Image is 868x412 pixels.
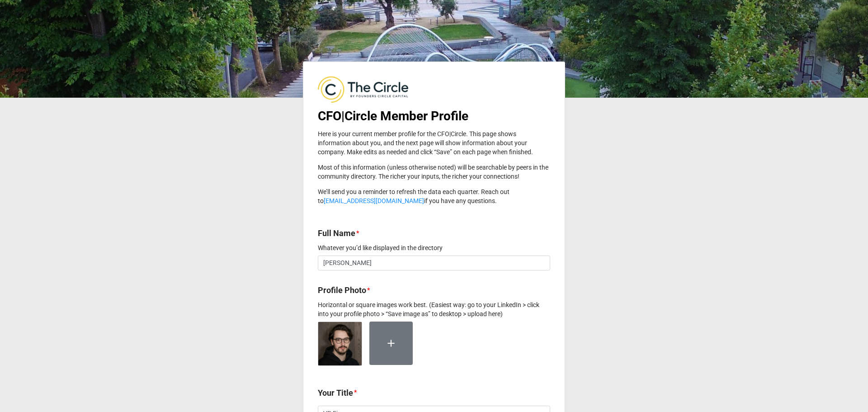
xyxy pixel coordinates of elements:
[318,322,369,373] div: 1707501512368.jpeg
[318,227,355,240] label: Full Name
[318,300,550,318] p: Horizontal or square images work best. (Easiest way: go to your LinkedIn > click into your profil...
[318,187,550,205] p: We’ll send you a reminder to refresh the data each quarter. Reach out to if you have any questions.
[318,387,353,399] label: Your Title
[318,109,468,123] b: CFO|Circle Member Profile
[318,243,550,252] p: Whatever you’d like displayed in the directory
[324,197,424,204] a: [EMAIL_ADDRESS][DOMAIN_NAME]
[318,76,408,103] img: user-attachments%2Flegacy%2Fextension-attachments%2FEBT7lw8Ab4%2FThe%20Circle%20Logo%20-%20Blue%2...
[318,322,362,365] img: FDHmNAaq4DHgLa_Lnhmzmgh6el27dGIBdkwEBXv5PJY
[318,284,366,297] label: Profile Photo
[318,129,550,156] p: Here is your current member profile for the CFO|Circle. This page shows information about you, an...
[318,163,550,181] p: Most of this information (unless otherwise noted) will be searchable by peers in the community di...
